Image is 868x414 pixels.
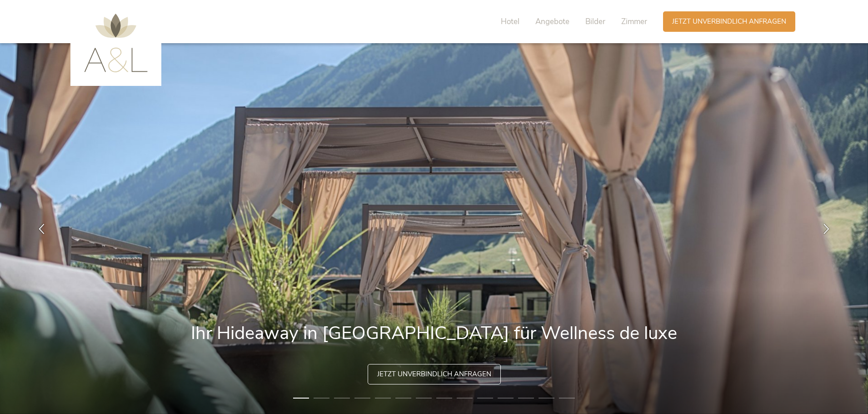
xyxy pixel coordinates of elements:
[621,16,647,27] span: Zimmer
[535,16,569,27] span: Angebote
[84,14,148,72] img: AMONTI & LUNARIS Wellnessresort
[377,369,491,379] span: Jetzt unverbindlich anfragen
[501,16,519,27] span: Hotel
[672,17,786,26] span: Jetzt unverbindlich anfragen
[585,16,605,27] span: Bilder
